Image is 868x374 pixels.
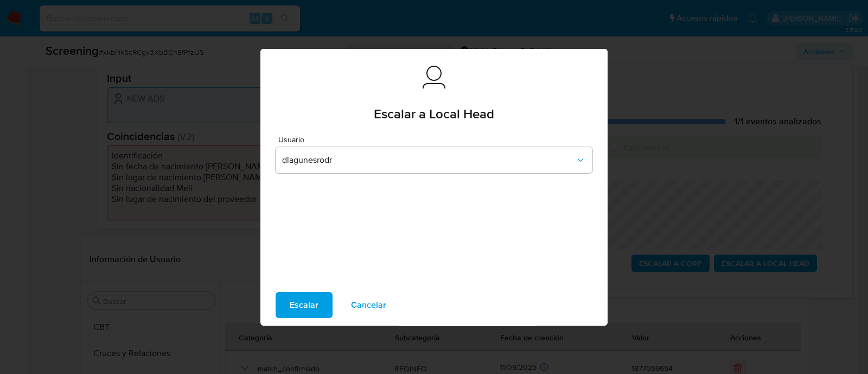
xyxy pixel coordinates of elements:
button: Cancelar [337,292,400,318]
span: Cancelar [351,293,386,317]
span: Escalar a Local Head [374,107,494,121]
button: Escalar [276,292,333,318]
span: Escalar [290,293,318,317]
button: dlagunesrodr [276,147,592,173]
span: Usuario [278,136,595,143]
span: dlagunesrodr [282,155,575,166]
